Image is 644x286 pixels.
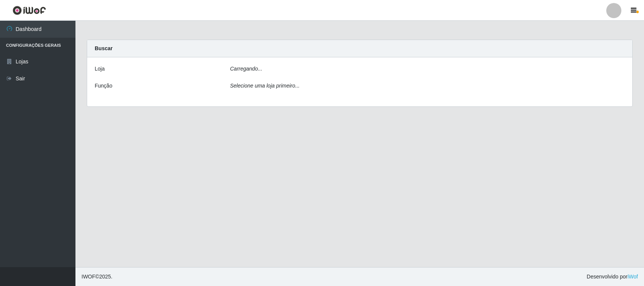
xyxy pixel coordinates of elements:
label: Função [95,82,112,90]
span: Desenvolvido por [587,273,638,281]
span: © 2025 . [81,273,112,281]
i: Selecione uma loja primeiro... [230,83,300,89]
img: CoreUI Logo [12,6,46,15]
span: IWOF [81,274,95,280]
strong: Buscar [95,45,112,51]
label: Loja [95,65,105,73]
i: Carregando... [230,66,263,72]
a: iWof [627,274,638,280]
